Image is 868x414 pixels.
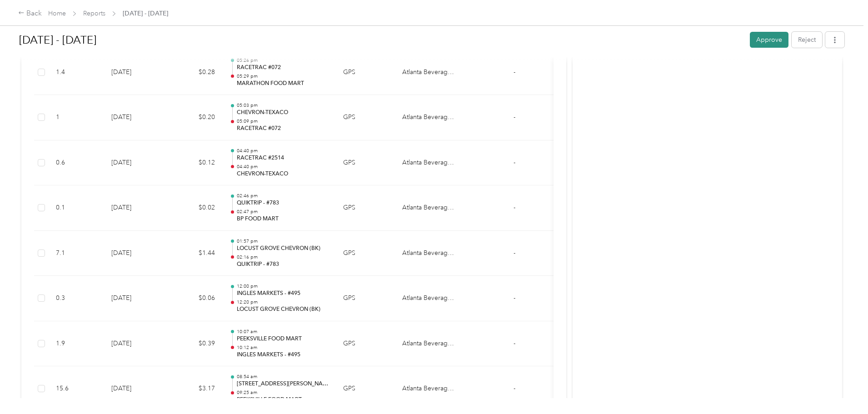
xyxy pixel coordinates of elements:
td: [DATE] [104,185,168,231]
span: - [514,294,515,302]
span: - [514,249,515,257]
p: INGLES MARKETS - #495 [237,289,329,298]
td: 0.1 [49,185,104,231]
span: - [514,68,515,76]
td: [DATE] [104,50,168,95]
p: 08:54 am [237,374,329,380]
iframe: Everlance-gr Chat Button Frame [817,363,868,414]
p: 10:12 am [237,344,329,351]
td: Atlanta Beverage Company [395,231,463,276]
p: QUIKTRIP - #783 [237,199,329,207]
td: GPS [336,50,395,95]
td: 1.9 [49,321,104,367]
a: Reports [83,10,105,17]
span: - [514,204,515,211]
p: 09:25 am [237,389,329,396]
p: [STREET_ADDRESS][PERSON_NAME][PERSON_NAME] [237,380,329,388]
span: - [514,159,515,166]
td: $0.28 [168,50,222,95]
td: Atlanta Beverage Company [395,140,463,186]
td: 0.3 [49,276,104,321]
td: GPS [336,231,395,276]
td: GPS [336,321,395,367]
p: 12:00 pm [237,283,329,289]
td: $0.20 [168,95,222,140]
td: $3.17 [168,366,222,412]
td: $1.44 [168,231,222,276]
td: Atlanta Beverage Company [395,185,463,231]
p: 05:03 pm [237,102,329,109]
td: 1.4 [49,50,104,95]
td: 0.6 [49,140,104,186]
p: 02:16 pm [237,254,329,260]
p: MARATHON FOOD MART [237,80,329,88]
p: RACETRAC #2514 [237,154,329,162]
p: CHEVRON-TEXACO [237,170,329,178]
td: $0.39 [168,321,222,367]
button: Approve [750,32,788,48]
td: [DATE] [104,276,168,321]
td: [DATE] [104,321,168,367]
span: [DATE] - [DATE] [123,9,168,18]
td: 15.6 [49,366,104,412]
p: INGLES MARKETS - #495 [237,351,329,359]
td: 1 [49,95,104,140]
td: [DATE] [104,231,168,276]
td: Atlanta Beverage Company [395,366,463,412]
p: RACETRAC #072 [237,64,329,72]
button: Reject [792,32,822,48]
td: $0.02 [168,185,222,231]
p: 01:57 pm [237,238,329,244]
p: 12:20 pm [237,299,329,305]
td: Atlanta Beverage Company [395,50,463,95]
p: 02:47 pm [237,209,329,215]
p: 04:40 pm [237,164,329,170]
h1: Aug 1 - 31, 2025 [19,29,743,51]
p: RACETRAC #072 [237,125,329,133]
p: 10:07 am [237,329,329,335]
p: PEEKSVILLE FOOD MART [237,335,329,343]
td: [DATE] [104,140,168,186]
p: CHEVRON-TEXACO [237,109,329,117]
div: Back [18,8,42,19]
p: 05:09 pm [237,118,329,125]
td: $0.06 [168,276,222,321]
td: GPS [336,366,395,412]
td: Atlanta Beverage Company [395,95,463,140]
td: GPS [336,140,395,186]
td: 7.1 [49,231,104,276]
a: Home [48,10,66,17]
span: - [514,339,515,347]
td: GPS [336,276,395,321]
td: [DATE] [104,95,168,140]
p: LOCUST GROVE CHEVRON (BK) [237,305,329,314]
td: GPS [336,185,395,231]
td: $0.12 [168,140,222,186]
p: BP FOOD MART [237,215,329,223]
p: LOCUST GROVE CHEVRON (BK) [237,244,329,253]
p: 05:29 pm [237,73,329,80]
p: PEEKSVILLE FOOD MART [237,396,329,404]
td: Atlanta Beverage Company [395,321,463,367]
td: Atlanta Beverage Company [395,276,463,321]
p: 04:40 pm [237,148,329,154]
p: QUIKTRIP - #783 [237,260,329,269]
p: 02:46 pm [237,193,329,199]
span: - [514,113,515,121]
td: GPS [336,95,395,140]
td: [DATE] [104,366,168,412]
span: - [514,384,515,392]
